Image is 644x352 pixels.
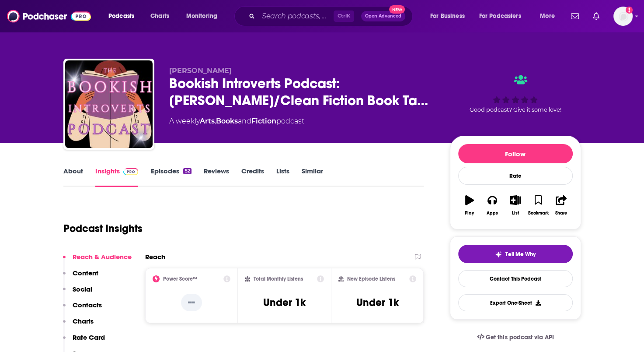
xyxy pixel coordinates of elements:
[504,190,526,221] button: List
[486,334,553,341] span: Get this podcast via API
[183,168,191,174] div: 52
[73,253,132,261] p: Reach & Audience
[626,7,633,14] svg: Add a profile image
[102,9,146,23] button: open menu
[334,11,354,22] span: Ctrl K
[238,117,251,125] span: and
[589,9,603,24] a: Show notifications dropdown
[243,6,421,26] div: Search podcasts, credits, & more...
[63,269,98,285] button: Content
[470,327,561,348] a: Get this podcast via API
[555,211,567,216] div: Share
[63,301,102,317] button: Contacts
[73,301,102,309] p: Contacts
[95,167,139,187] a: InsightsPodchaser Pro
[465,211,474,216] div: Play
[356,296,399,309] h3: Under 1k
[487,211,498,216] div: Apps
[63,253,132,269] button: Reach & Audience
[458,167,573,185] div: Rate
[458,294,573,311] button: Export One-Sheet
[123,168,139,175] img: Podchaser Pro
[479,10,521,22] span: For Podcasters
[108,10,134,22] span: Podcasts
[302,167,323,187] a: Similar
[458,190,481,221] button: Play
[169,116,304,127] div: A weekly podcast
[73,317,94,325] p: Charts
[215,117,216,125] span: ,
[65,60,153,148] img: Bookish Introverts Podcast: Christian/Clean Fiction Book Talks
[347,276,395,282] h2: New Episode Listens
[204,167,229,187] a: Reviews
[528,211,548,216] div: Bookmark
[495,251,502,258] img: tell me why sparkle
[527,190,550,221] button: Bookmark
[254,276,303,282] h2: Total Monthly Listens
[216,117,238,125] a: Books
[145,253,165,261] h2: Reach
[613,7,633,26] img: User Profile
[145,9,174,23] a: Charts
[181,294,202,311] p: --
[512,211,519,216] div: List
[169,67,232,75] span: [PERSON_NAME]
[613,7,633,26] button: Show profile menu
[458,144,573,163] button: Follow
[613,7,633,26] span: Logged in as KSteele
[540,10,555,22] span: More
[163,276,197,282] h2: Power Score™
[567,9,582,24] a: Show notifications dropdown
[258,9,334,23] input: Search podcasts, credits, & more...
[458,245,573,263] button: tell me why sparkleTell Me Why
[73,333,105,341] p: Rate Card
[470,106,561,113] span: Good podcast? Give it some love!
[73,285,92,293] p: Social
[361,11,405,21] button: Open AdvancedNew
[7,8,91,25] img: Podchaser - Follow, Share and Rate Podcasts
[550,190,572,221] button: Share
[473,9,534,23] button: open menu
[241,167,264,187] a: Credits
[63,222,143,235] h1: Podcast Insights
[389,5,405,14] span: New
[430,10,465,22] span: For Business
[251,117,276,125] a: Fiction
[276,167,289,187] a: Lists
[263,296,306,309] h3: Under 1k
[450,67,581,121] div: Good podcast? Give it some love!
[63,333,105,349] button: Rate Card
[63,285,92,301] button: Social
[505,251,536,258] span: Tell Me Why
[424,9,476,23] button: open menu
[186,10,217,22] span: Monitoring
[73,269,98,277] p: Content
[180,9,229,23] button: open menu
[534,9,566,23] button: open menu
[481,190,504,221] button: Apps
[63,167,83,187] a: About
[63,317,94,333] button: Charts
[200,117,215,125] a: Arts
[458,270,573,287] a: Contact This Podcast
[150,167,191,187] a: Episodes52
[365,14,401,18] span: Open Advanced
[150,10,169,22] span: Charts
